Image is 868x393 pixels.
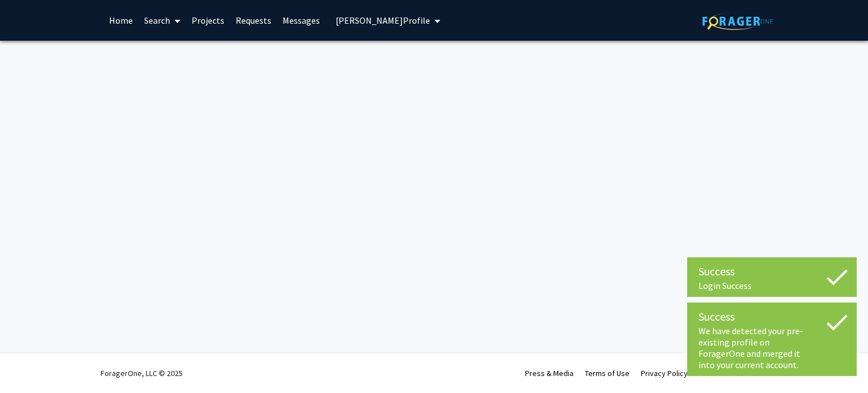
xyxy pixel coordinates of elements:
[702,12,773,30] img: ForagerOne Logo
[230,1,277,40] a: Requests
[336,15,430,26] span: [PERSON_NAME] Profile
[525,368,574,378] a: Press & Media
[277,1,325,40] a: Messages
[186,1,230,40] a: Projects
[585,368,630,378] a: Terms of Use
[698,308,845,325] div: Success
[138,1,186,40] a: Search
[698,325,845,370] div: We have detected your pre-existing profile on ForagerOne and merged it into your current account.
[698,263,845,280] div: Success
[101,353,183,393] div: ForagerOne, LLC © 2025
[698,280,845,291] div: Login Success
[103,1,138,40] a: Home
[641,368,688,378] a: Privacy Policy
